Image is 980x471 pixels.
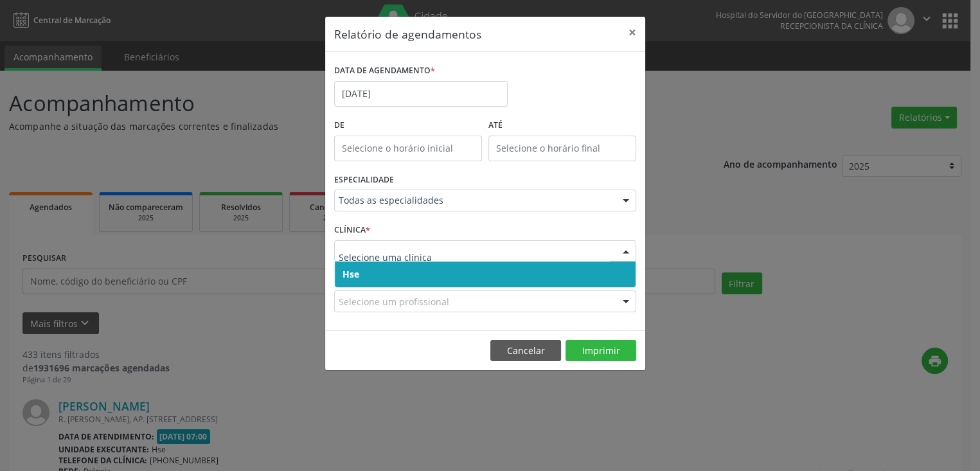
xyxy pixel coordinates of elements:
[343,268,359,280] span: Hse
[488,136,636,161] input: Selecione o horário final
[334,81,508,107] input: Selecione uma data ou intervalo
[488,116,636,136] label: ATÉ
[619,17,645,48] button: Close
[334,26,481,42] h5: Relatório de agendamentos
[334,220,370,240] label: CLÍNICA
[334,136,482,161] input: Selecione o horário inicial
[334,170,394,190] label: ESPECIALIDADE
[339,295,449,308] span: Selecione um profissional
[339,194,610,207] span: Todas as especialidades
[339,245,610,271] input: Selecione uma clínica
[334,116,482,136] label: De
[334,61,435,81] label: DATA DE AGENDAMENTO
[566,340,636,362] button: Imprimir
[490,340,561,362] button: Cancelar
